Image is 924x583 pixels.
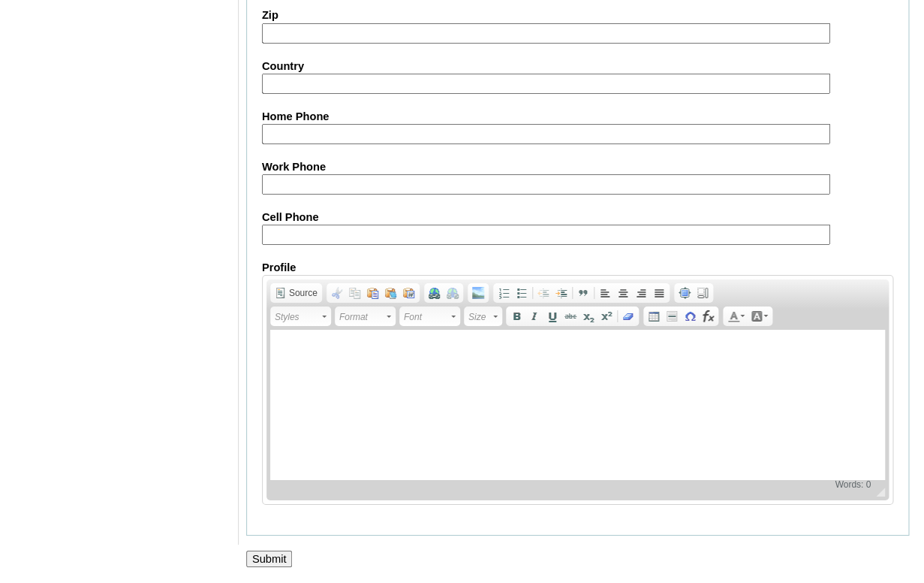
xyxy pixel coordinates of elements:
label: Work Phone [262,159,893,175]
a: Table [645,308,663,325]
label: Cell Phone [262,210,893,225]
a: Text Color [724,308,748,325]
a: Maximize [676,285,694,301]
a: Paste from Word [400,285,418,301]
a: Align Left [596,285,614,301]
a: Format [335,307,396,326]
a: Bold [507,308,525,325]
a: Paste [364,285,382,301]
a: Source [272,285,321,301]
label: Zip [262,8,893,23]
label: Country [262,59,893,74]
div: Statistics [832,479,874,490]
a: Increase Indent [552,285,570,301]
span: Font [404,308,449,326]
a: Copy [346,285,364,301]
a: Size [464,307,502,326]
input: Submit [246,551,293,567]
a: Decrease Indent [534,285,552,301]
a: Center [614,285,632,301]
a: Justify [650,285,668,301]
a: Underline [543,308,561,325]
a: Italic [525,308,543,325]
a: Insert Special Character [681,308,699,325]
label: Profile [262,260,893,276]
a: Superscript [597,308,615,325]
span: Styles [275,308,320,326]
a: Insert/Remove Bulleted List [513,285,531,301]
a: Show Blocks [694,285,712,301]
a: Insert Horizontal Line [663,308,681,325]
a: Align Right [632,285,650,301]
a: Add Image [469,285,487,301]
a: Link [426,285,444,301]
span: Resize [867,488,885,497]
a: Insert/Remove Numbered List [495,285,513,301]
a: Strike Through [561,308,579,325]
a: Background Color [748,308,771,325]
a: Insert Equation [699,308,717,325]
span: Words: 0 [832,479,874,490]
a: Cut [328,285,346,301]
a: Remove Format [619,308,637,325]
span: Size [468,308,491,326]
span: Format [339,308,384,326]
iframe: Rich Text Editor, AboutMe [270,330,885,480]
span: Source [287,287,318,299]
label: Home Phone [262,109,893,125]
a: Font [399,307,460,326]
a: Subscript [579,308,597,325]
a: Block Quote [574,285,592,301]
a: Unlink [444,285,462,301]
a: Paste as plain text [382,285,400,301]
a: Styles [270,307,331,326]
